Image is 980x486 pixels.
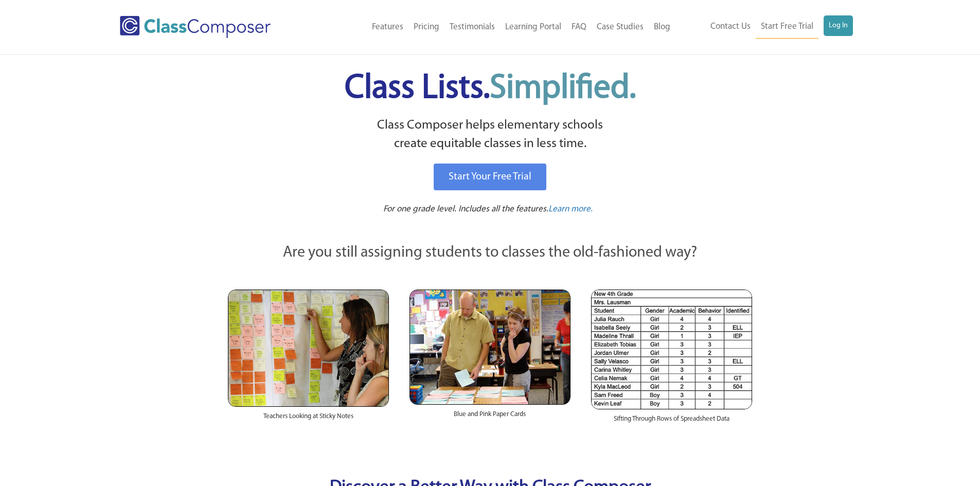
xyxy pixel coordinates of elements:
p: Class Composer helps elementary schools create equitable classes in less time. [226,116,754,154]
span: Start Your Free Trial [449,172,531,182]
a: Log In [824,15,853,36]
a: FAQ [566,16,592,39]
span: For one grade level. Includes all the features. [383,205,548,213]
img: Blue and Pink Paper Cards [409,290,571,404]
img: Teachers Looking at Sticky Notes [228,290,389,407]
div: Blue and Pink Paper Cards [409,405,571,429]
span: Simplified. [490,72,636,105]
a: Case Studies [592,16,649,39]
a: Learn more. [548,203,593,216]
nav: Header Menu [675,15,853,39]
a: Start Your Free Trial [434,164,546,190]
span: Class Lists. [345,72,636,105]
a: Contact Us [705,15,756,38]
img: Spreadsheets [591,290,752,409]
div: Teachers Looking at Sticky Notes [228,407,389,431]
div: Sifting Through Rows of Spreadsheet Data [591,409,752,434]
a: Features [367,16,408,39]
span: Learn more. [548,205,593,213]
a: Pricing [408,16,444,39]
nav: Header Menu [313,16,675,39]
img: Class Composer [120,16,271,38]
a: Start Free Trial [756,15,818,39]
a: Blog [649,16,675,39]
p: Are you still assigning students to classes the old-fashioned way? [228,242,753,264]
a: Testimonials [444,16,500,39]
a: Learning Portal [500,16,566,39]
